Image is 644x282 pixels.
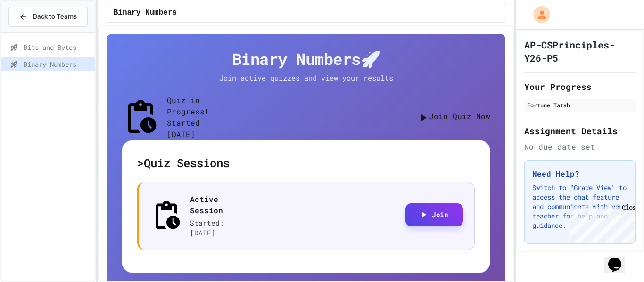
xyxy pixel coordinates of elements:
h1: AP-CSPrinciples-Y26-P5 [524,38,636,64]
p: Switch to "Grade View" to access the chat feature and communicate with your teacher for help and ... [532,183,627,230]
span: Bits and Bytes [24,42,91,52]
button: Back to Teams [8,7,88,27]
div: Fortune Tatah [527,101,633,109]
h2: Your Progress [524,80,636,93]
p: Active Session [190,193,224,216]
div: No due date set [524,141,636,153]
span: Binary Numbers [114,7,177,18]
button: Join Quiz Now [418,111,490,123]
span: Back to Teams [33,12,77,22]
h3: Need Help? [532,168,627,179]
p: Started [DATE] [167,117,209,140]
div: My Account [523,4,553,25]
p: Started: [DATE] [190,218,224,238]
h2: Assignment Details [524,124,636,137]
button: Join [405,203,463,226]
p: Join active quizzes and view your results [200,73,412,83]
iframe: chat widget [604,244,635,273]
div: Chat with us now!Close [4,4,65,60]
h5: > Quiz Sessions [137,155,475,170]
h4: Binary Numbers 🚀 [122,49,491,69]
h5: Quiz in Progress! [167,95,209,117]
iframe: chat widget [566,203,635,243]
span: Binary Numbers [24,59,91,69]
